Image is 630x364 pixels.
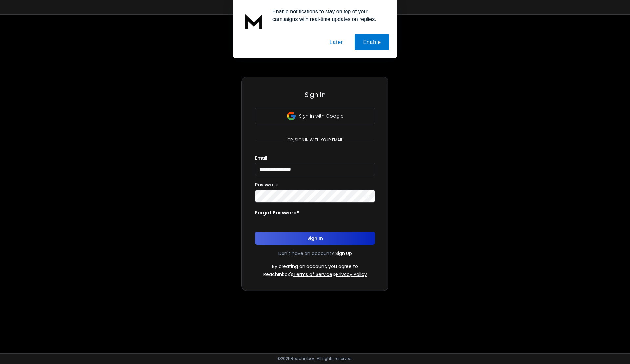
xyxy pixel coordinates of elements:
div: Enable notifications to stay on top of your campaigns with real-time updates on replies. [267,8,389,23]
p: Don't have an account? [278,250,334,257]
p: By creating an account, you agree to [272,263,358,270]
label: Password [255,182,279,187]
a: Sign Up [335,250,352,257]
button: Later [321,34,351,50]
p: Sign in with Google [299,113,344,119]
p: or, sign in with your email [285,137,345,143]
img: notification icon [241,8,267,34]
p: ReachInbox's & [263,271,367,278]
button: Enable [355,34,389,50]
a: Terms of Service [293,271,332,278]
p: © 2025 Reachinbox. All rights reserved. [277,356,353,361]
button: Sign In [255,232,375,245]
button: Sign in with Google [255,108,375,124]
h3: Sign In [255,90,375,99]
a: Privacy Policy [336,271,367,278]
label: Email [255,156,267,160]
p: Forgot Password? [255,209,299,216]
